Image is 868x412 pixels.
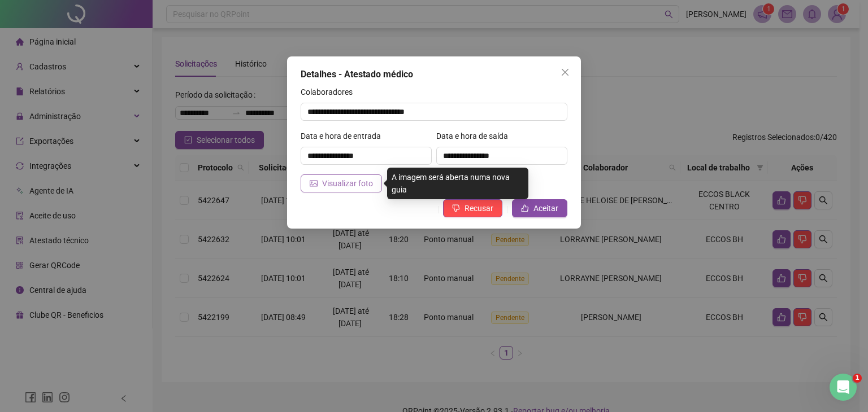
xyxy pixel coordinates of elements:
span: like [521,204,529,212]
span: dislike [452,204,460,212]
span: 1 [853,374,862,383]
button: Close [556,63,574,81]
button: Visualizar foto [301,174,382,192]
span: Aceitar [533,202,558,214]
span: picture [310,179,318,187]
label: Data e hora de entrada [301,130,388,142]
button: Aceitar [512,199,567,217]
div: Detalhes - Atestado médico [301,68,567,81]
button: Recusar [443,199,502,217]
span: Visualizar foto [322,177,373,190]
label: Data e hora de saída [436,130,515,142]
span: close [561,68,570,77]
span: Recusar [465,202,493,214]
label: Colaboradores [301,86,360,98]
iframe: Intercom live chat [830,374,857,401]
